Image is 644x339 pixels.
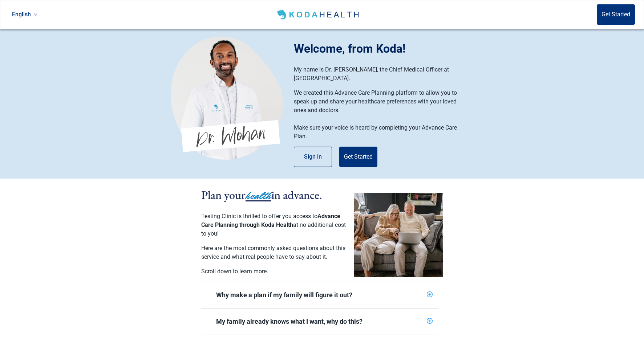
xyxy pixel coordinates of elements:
[294,40,474,57] h1: Welcome, from Koda!
[294,65,466,83] p: My name is Dr. [PERSON_NAME], the Chief Medical Officer at [GEOGRAPHIC_DATA].
[201,213,317,220] span: Testing Clinic is thrilled to offer you access to
[171,36,284,160] img: Koda Health
[201,267,347,276] p: Scroll down to learn more.
[427,318,433,324] span: plus-circle
[34,13,37,16] span: down
[354,193,443,277] img: Couple planning their healthcare together
[201,187,246,203] span: Plan your
[216,317,424,326] div: My family already knows what I want, why do this?
[201,244,347,261] p: Here are the most commonly asked questions about this service and what real people have to say ab...
[294,89,466,115] p: We created this Advance Care Planning platform to allow you to speak up and share your healthcare...
[597,4,635,25] button: Get Started
[294,147,332,167] button: Sign in
[201,309,438,335] div: My family already knows what I want, why do this?
[216,291,424,299] div: Why make a plan if my family will figure it out?
[339,147,377,167] button: Get Started
[246,188,271,204] span: health
[271,187,322,203] span: in advance.
[201,282,438,308] div: Why make a plan if my family will figure it out?
[9,8,40,20] a: Current language: English
[294,123,466,141] p: Make sure your voice is heard by completing your Advance Care Plan.
[427,291,433,297] span: plus-circle
[276,9,362,20] img: Koda Health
